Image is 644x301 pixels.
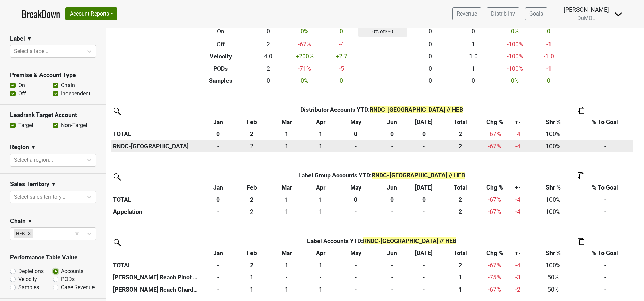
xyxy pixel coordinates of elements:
td: 0 [535,75,563,87]
th: Shr %: activate to sort column ascending [529,247,577,259]
th: 1 [304,128,337,140]
th: Label Group Accounts YTD : [235,169,529,181]
th: 1 [304,259,337,271]
th: RNDC-[GEOGRAPHIC_DATA] [111,140,202,152]
h3: Label [10,35,25,42]
label: Accounts [61,267,83,275]
td: 1 [269,283,304,296]
td: 0 [375,140,409,152]
td: -71 % [283,62,326,75]
th: Chg %: activate to sort column ascending [482,116,507,128]
div: 2 [237,142,267,151]
span: RNDC-[GEOGRAPHIC_DATA] // HEB [363,237,456,244]
div: - [411,285,437,294]
td: 0 [409,38,452,50]
td: 0 [253,75,283,87]
th: Off [188,38,254,50]
div: - [376,285,407,294]
th: May: activate to sort column ascending [337,247,375,259]
img: filter [111,236,122,247]
th: Velocity [188,50,254,62]
th: Jul: activate to sort column ascending [409,116,438,128]
th: Jun: activate to sort column ascending [375,116,409,128]
a: Goals [525,7,547,20]
label: Chain [61,81,75,90]
td: -75 % [482,271,507,283]
div: - [376,207,407,216]
div: 1 [440,273,481,282]
img: Copy to clipboard [578,172,584,179]
label: Velocity [18,275,37,283]
a: Revenue [452,7,481,20]
th: 1 [269,259,304,271]
td: 100% [529,259,577,271]
th: - [337,259,375,271]
td: 0 [253,25,283,39]
td: 0 [337,140,375,152]
td: -4 [326,38,357,50]
td: 0 [326,75,357,87]
td: 1 [304,283,337,296]
th: % To Goal: activate to sort column ascending [578,247,633,259]
th: 0 [337,194,375,206]
td: 0 [375,206,409,218]
th: Feb: activate to sort column ascending [235,247,269,259]
th: 0 [409,194,438,206]
th: Label Accounts YTD : [235,235,529,247]
div: - [339,285,373,294]
th: - [409,259,438,271]
td: 100% [529,194,577,206]
th: 1 [438,283,482,296]
a: BreakDown [22,7,60,21]
span: ▼ [31,143,36,151]
td: 1 [269,140,304,152]
label: Off [18,90,26,98]
div: -3 [509,273,527,282]
th: May: activate to sort column ascending [337,181,375,194]
td: 0 [326,25,357,39]
td: - [578,140,633,152]
td: -67 % [482,259,507,271]
th: +-: activate to sort column ascending [507,116,529,128]
td: 2 [253,38,283,50]
th: TOTAL [111,128,202,140]
th: 0 [375,194,409,206]
label: Non-Target [61,121,87,129]
td: 0 [375,271,409,283]
h3: Sales Territory [10,181,49,188]
div: -4 [509,207,527,216]
div: - [203,273,233,282]
td: -5 [326,62,357,75]
th: 1 [269,194,304,206]
td: -67 % [283,38,326,50]
div: - [411,142,437,151]
td: 1 [452,62,495,75]
th: +-: activate to sort column ascending [507,181,529,194]
span: -4 [515,131,520,137]
th: PODs [188,62,254,75]
th: TOTAL [111,259,202,271]
th: 2 [438,140,482,152]
td: 1 [235,271,269,283]
th: 2 [438,206,482,218]
th: Jun: activate to sort column ascending [375,247,409,259]
td: -1 [535,38,563,50]
td: -4 [507,259,529,271]
td: +2.7 [326,50,357,62]
div: 1 [237,285,267,294]
td: 0 [409,25,452,39]
th: 1 [438,271,482,283]
th: Shr %: activate to sort column ascending [529,116,577,128]
th: 2 [235,128,269,140]
th: Mar: activate to sort column ascending [269,181,304,194]
th: Jul: activate to sort column ascending [409,181,438,194]
a: Distrib Inv [487,7,519,20]
td: 0 [337,206,375,218]
td: 0 [269,271,304,283]
div: 1 [270,207,303,216]
td: 50% [529,283,577,296]
span: DuMOL [577,15,595,21]
th: Jan: activate to sort column ascending [202,181,235,194]
div: - [339,273,373,282]
td: - [578,283,633,296]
